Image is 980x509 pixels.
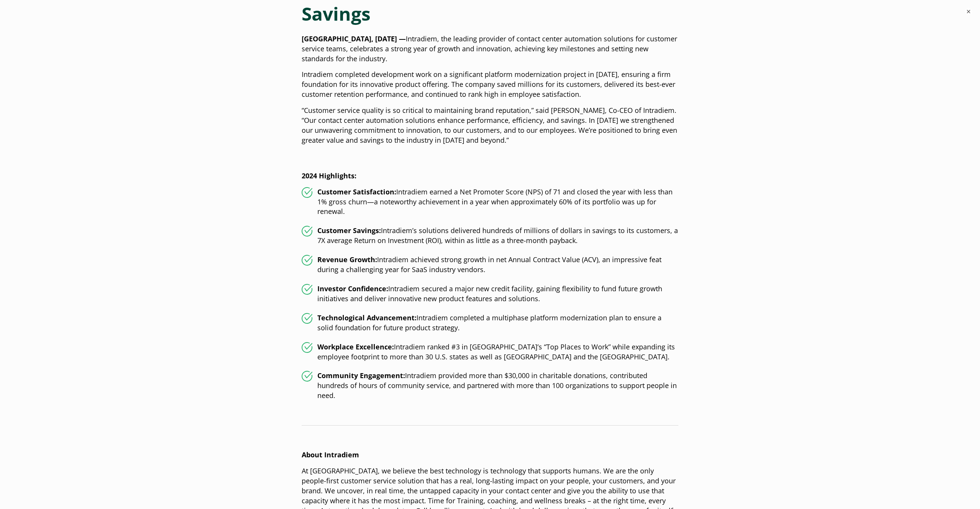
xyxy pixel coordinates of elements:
[302,70,678,100] p: Intradiem completed development work on a significant platform modernization project in [DATE], e...
[302,171,356,180] strong: 2024 Highlights:
[302,226,678,246] li: Intradiem’s solutions delivered hundreds of millions of dollars in savings to its customers, a 7X...
[317,255,377,264] strong: Revenue Growth:
[302,34,678,64] p: Intradiem, the leading provider of contact center automation solutions for customer service teams...
[302,342,678,362] li: Intradiem ranked #3 in [GEOGRAPHIC_DATA]’s “Top Places to Work” while expanding its employee foot...
[965,8,972,15] button: ×
[302,187,678,217] li: Intradiem earned a Net Promoter Score (NPS) of 71 and closed the year with less than 1% gross chu...
[302,34,406,43] strong: [GEOGRAPHIC_DATA], [DATE] —
[317,313,416,322] strong: Technological Advancement:
[302,106,678,145] p: “Customer service quality is so critical to maintaining brand reputation,” said [PERSON_NAME], Co...
[302,313,678,333] li: Intradiem completed a multiphase platform modernization plan to ensure a solid foundation for fut...
[302,450,359,459] strong: About Intradiem
[302,255,678,275] li: Intradiem achieved strong growth in net Annual Contract Value (ACV), an impressive feat during a ...
[317,342,394,351] strong: Workplace Excellence:
[302,371,678,401] li: Intradiem provided more than $30,000 in charitable donations, contributed hundreds of hours of co...
[317,187,396,196] strong: Customer Satisfaction:
[317,226,381,235] strong: Customer Savings:
[302,284,678,304] li: Intradiem secured a major new credit facility, gaining flexibility to fund future growth initiati...
[317,284,388,293] strong: Investor Confidence:
[317,371,405,380] strong: Community Engagement:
